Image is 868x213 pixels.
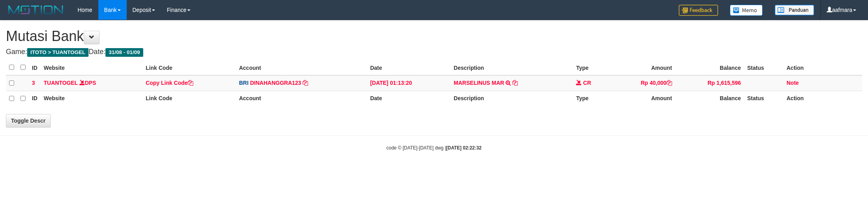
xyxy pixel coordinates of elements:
[6,4,66,16] img: MOTION_logo.png
[142,60,236,75] th: Link Code
[787,80,799,86] a: Note
[675,91,744,106] th: Balance
[32,80,35,86] span: 3
[146,80,193,86] a: Copy Link Code
[236,91,367,106] th: Account
[675,60,744,75] th: Balance
[451,91,573,106] th: Description
[29,91,41,106] th: ID
[610,91,675,106] th: Amount
[783,60,862,75] th: Action
[679,5,718,16] img: Feedback.jpg
[27,48,89,57] span: ITOTO > TUANTOGEL
[610,60,675,75] th: Amount
[6,48,862,56] h4: Game: Date:
[730,5,763,16] img: Button%20Memo.svg
[610,75,675,91] td: Rp 40,000
[367,60,451,75] th: Date
[744,60,783,75] th: Status
[583,80,591,86] span: CR
[367,91,451,106] th: Date
[250,80,301,86] a: DINAHANGGRA123
[744,91,783,106] th: Status
[783,91,862,106] th: Action
[386,145,482,151] small: code © [DATE]-[DATE] dwg |
[367,75,451,91] td: [DATE] 01:13:20
[41,60,142,75] th: Website
[446,145,482,151] strong: [DATE] 02:22:32
[41,91,142,106] th: Website
[239,80,248,86] span: BRI
[6,28,862,44] h1: Mutasi Bank
[105,48,143,57] span: 31/08 - 01/09
[6,114,51,127] a: Toggle Descr
[451,60,573,75] th: Description
[142,91,236,106] th: Link Code
[236,60,367,75] th: Account
[573,91,610,106] th: Type
[675,75,744,91] td: Rp 1,615,596
[29,60,41,75] th: ID
[775,5,814,15] img: panduan.png
[41,75,142,91] td: DPS
[44,80,78,86] a: TUANTOGEL
[454,80,504,86] a: MARSELINUS MAR
[573,60,610,75] th: Type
